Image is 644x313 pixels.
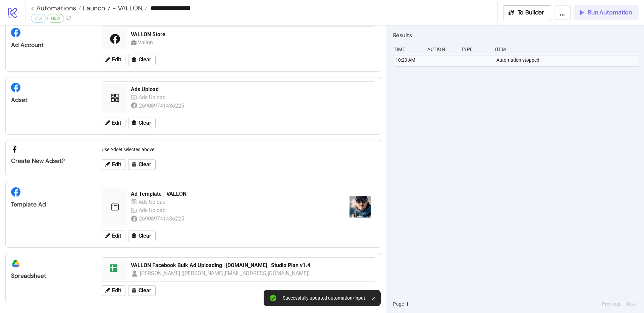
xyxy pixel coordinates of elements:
[139,102,185,110] div: 269089741436225
[47,14,64,23] div: NEW
[140,269,310,277] div: [PERSON_NAME] ([PERSON_NAME][EMAIL_ADDRESS][DOMAIN_NAME])
[574,5,639,20] button: Run Automation
[112,57,121,63] span: Edit
[393,300,404,308] span: Page
[139,288,151,294] span: Clear
[600,300,622,308] button: Previous
[350,196,371,217] img: https://scontent-fra5-2.xx.fbcdn.net/v/t45.1600-4/423428747_120204357784500445_374248235478465430...
[503,5,551,20] button: To Builder
[588,9,632,16] span: Run Automation
[128,159,156,170] button: Clear
[11,157,91,165] div: Create new adset?
[395,54,424,66] div: 10:20 AM
[31,5,81,11] a: < Automations
[102,285,125,296] button: Edit
[624,300,637,308] button: Next
[102,118,125,128] button: Edit
[102,55,125,65] button: Edit
[102,231,125,241] button: Edit
[139,198,167,206] div: Ads Upload
[11,272,91,280] div: Spreadsheet
[139,206,167,214] div: Ads Upload
[404,300,411,308] button: 1
[496,54,640,66] div: Automation stopped
[128,285,156,296] button: Clear
[139,162,151,168] span: Clear
[139,214,185,223] div: 269089741436225
[554,5,571,20] button: ...
[139,57,151,63] span: Clear
[112,233,121,239] span: Edit
[11,201,91,208] div: Template Ad
[81,4,143,12] span: Launch 7 - VALLON
[81,5,148,11] a: Launch 7 - VALLON
[461,43,489,56] div: Type
[131,262,371,269] div: VALLON Facebook Bulk Ad Uploading | [DOMAIN_NAME] | Studio Plan v1.4
[393,31,639,40] h2: Results
[99,143,378,156] div: Use Adset selected above
[139,93,167,102] div: Ads Upload
[112,288,121,294] span: Edit
[11,96,91,104] div: Adset
[518,9,544,16] span: To Builder
[102,159,125,170] button: Edit
[427,43,455,56] div: Action
[112,162,121,168] span: Edit
[139,120,151,126] span: Clear
[494,43,639,56] div: Item
[139,233,151,239] span: Clear
[112,120,121,126] span: Edit
[131,86,371,93] div: Ads Upload
[131,190,344,198] div: Ad Template - VALLON
[138,38,155,47] div: Vallon
[128,118,156,128] button: Clear
[11,41,91,49] div: Ad Account
[128,231,156,241] button: Clear
[131,31,371,38] div: VALLON Store
[393,43,422,56] div: Time
[128,55,156,65] button: Clear
[31,14,46,23] div: v1.4
[283,295,367,301] div: Successfully updated automation/input.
